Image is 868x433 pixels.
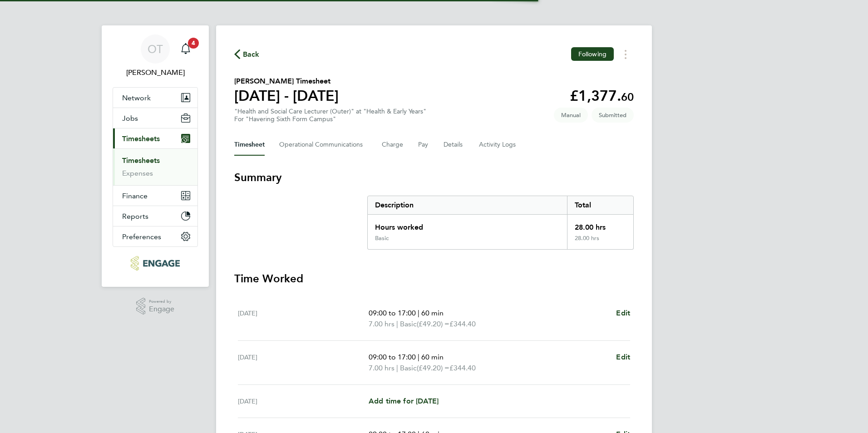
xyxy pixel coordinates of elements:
[148,43,163,55] span: OT
[616,353,630,361] span: Edit
[375,235,389,242] div: Basic
[567,215,633,235] div: 28.00 hrs
[417,364,449,372] span: (£49.20) =
[396,364,398,372] span: |
[113,226,197,246] button: Preferences
[571,47,614,61] button: Following
[149,298,174,305] span: Powered by
[367,196,634,250] div: Summary
[238,396,369,407] div: [DATE]
[113,148,197,185] div: Timesheets
[396,320,398,328] span: |
[592,108,634,123] span: This timesheet is Submitted.
[113,186,197,206] button: Finance
[113,108,197,128] button: Jobs
[382,134,404,156] button: Charge
[616,309,630,317] span: Edit
[369,320,395,328] span: 7.00 hrs
[243,49,260,60] span: Back
[238,352,369,374] div: [DATE]
[369,364,395,372] span: 7.00 hrs
[570,87,634,104] app-decimal: £1,377.
[177,34,195,64] a: 4
[234,108,426,123] div: "Health and Social Care Lecturer (Outer)" at "Health & Early Years"
[234,115,426,123] div: For "Havering Sixth Form Campus"
[368,196,567,214] div: Description
[113,128,197,148] button: Timesheets
[554,108,588,123] span: This timesheet was manually created.
[369,396,439,407] a: Add time for [DATE]
[122,169,153,177] a: Expenses
[400,319,417,330] span: Basic
[188,38,199,49] span: 4
[122,156,160,165] a: Timesheets
[234,87,339,105] h1: [DATE] - [DATE]
[616,308,630,319] a: Edit
[369,309,416,317] span: 09:00 to 17:00
[417,320,449,328] span: (£49.20) =
[418,309,419,317] span: |
[616,352,630,363] a: Edit
[444,134,464,156] button: Details
[617,47,634,61] button: Timesheets Menu
[238,308,369,330] div: [DATE]
[122,232,161,241] span: Preferences
[122,93,151,102] span: Network
[131,256,179,271] img: huntereducation-logo-retina.png
[234,170,634,185] h3: Summary
[122,134,160,143] span: Timesheets
[418,134,429,156] button: Pay
[234,271,634,286] h3: Time Worked
[102,25,209,287] nav: Main navigation
[136,298,175,315] a: Powered byEngage
[369,397,439,405] span: Add time for [DATE]
[122,114,138,123] span: Jobs
[418,353,419,361] span: |
[234,76,339,87] h2: [PERSON_NAME] Timesheet
[449,320,476,328] span: £344.40
[279,134,367,156] button: Operational Communications
[234,134,265,156] button: Timesheet
[369,353,416,361] span: 09:00 to 17:00
[149,305,174,313] span: Engage
[113,67,198,78] span: Olivia Triassi
[479,134,517,156] button: Activity Logs
[234,49,260,60] button: Back
[449,364,476,372] span: £344.40
[113,34,198,78] a: OT[PERSON_NAME]
[113,206,197,226] button: Reports
[122,192,148,200] span: Finance
[368,215,567,235] div: Hours worked
[122,212,148,221] span: Reports
[113,88,197,108] button: Network
[113,256,198,271] a: Go to home page
[567,196,633,214] div: Total
[567,235,633,249] div: 28.00 hrs
[578,50,607,58] span: Following
[421,353,444,361] span: 60 min
[621,90,634,103] span: 60
[400,363,417,374] span: Basic
[421,309,444,317] span: 60 min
